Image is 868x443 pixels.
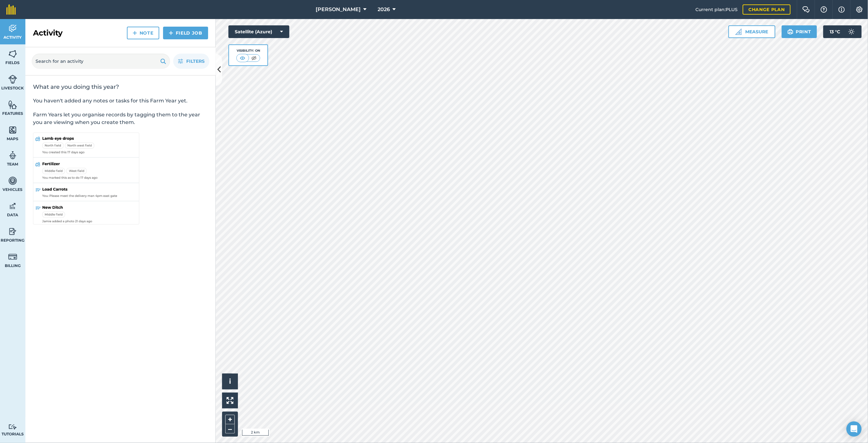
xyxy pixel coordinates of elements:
[8,75,17,84] img: svg+xml;base64,PD94bWwgdmVyc2lvbj0iMS4wIiBlbmNvZGluZz0idXRmLTgiPz4KPCEtLSBHZW5lcmF0b3I6IEFkb2JlIE...
[33,83,208,91] h2: What are you doing this year?
[8,125,17,135] img: svg+xml;base64,PHN2ZyB4bWxucz0iaHR0cDovL3d3dy53My5vcmcvMjAwMC9zdmciIHdpZHRoPSI1NiIgaGVpZ2h0PSI2MC...
[8,49,17,59] img: svg+xml;base64,PHN2ZyB4bWxucz0iaHR0cDovL3d3dy53My5vcmcvMjAwMC9zdmciIHdpZHRoPSI1NiIgaGVpZ2h0PSI2MC...
[743,4,791,15] a: Change plan
[820,6,828,13] img: A question mark icon
[782,25,817,38] button: Print
[316,6,361,13] span: [PERSON_NAME]
[33,111,208,126] p: Farm Years let you organise records by tagging them to the year you are viewing when you create t...
[163,27,208,39] a: Field Job
[236,48,260,53] div: Visibility: On
[6,4,16,15] img: fieldmargin Logo
[133,29,137,37] img: svg+xml;base64,PHN2ZyB4bWxucz0iaHR0cDovL3d3dy53My5vcmcvMjAwMC9zdmciIHdpZHRoPSIxNCIgaGVpZ2h0PSIyNC...
[250,55,258,61] img: svg+xml;base64,PHN2ZyB4bWxucz0iaHR0cDovL3d3dy53My5vcmcvMjAwMC9zdmciIHdpZHRoPSI1MCIgaGVpZ2h0PSI0MC...
[222,374,238,389] button: i
[846,421,862,437] div: Open Intercom Messenger
[8,201,17,211] img: svg+xml;base64,PD94bWwgdmVyc2lvbj0iMS4wIiBlbmNvZGluZz0idXRmLTgiPz4KPCEtLSBHZW5lcmF0b3I6IEFkb2JlIE...
[8,24,17,33] img: svg+xml;base64,PD94bWwgdmVyc2lvbj0iMS4wIiBlbmNvZGluZz0idXRmLTgiPz4KPCEtLSBHZW5lcmF0b3I6IEFkb2JlIE...
[32,54,170,69] input: Search for an activity
[227,397,233,404] img: Four arrows, one pointing top left, one top right, one bottom right and the last bottom left
[830,25,840,38] span: 13 ° C
[228,25,289,38] button: Satellite (Azure)
[127,27,159,39] a: Note
[8,100,17,109] img: svg+xml;base64,PHN2ZyB4bWxucz0iaHR0cDovL3d3dy53My5vcmcvMjAwMC9zdmciIHdpZHRoPSI1NiIgaGVpZ2h0PSI2MC...
[33,28,62,38] h2: Activity
[802,6,810,13] img: Two speech bubbles overlapping with the left bubble in the forefront
[8,151,17,160] img: svg+xml;base64,PD94bWwgdmVyc2lvbj0iMS4wIiBlbmNvZGluZz0idXRmLTgiPz4KPCEtLSBHZW5lcmF0b3I6IEFkb2JlIE...
[229,377,231,385] span: i
[8,227,17,236] img: svg+xml;base64,PD94bWwgdmVyc2lvbj0iMS4wIiBlbmNvZGluZz0idXRmLTgiPz4KPCEtLSBHZW5lcmF0b3I6IEFkb2JlIE...
[838,6,845,13] img: svg+xml;base64,PHN2ZyB4bWxucz0iaHR0cDovL3d3dy53My5vcmcvMjAwMC9zdmciIHdpZHRoPSIxNyIgaGVpZ2h0PSIxNy...
[8,252,17,262] img: svg+xml;base64,PD94bWwgdmVyc2lvbj0iMS4wIiBlbmNvZGluZz0idXRmLTgiPz4KPCEtLSBHZW5lcmF0b3I6IEFkb2JlIE...
[225,415,235,424] button: +
[856,6,863,13] img: A cog icon
[787,28,793,36] img: svg+xml;base64,PHN2ZyB4bWxucz0iaHR0cDovL3d3dy53My5vcmcvMjAwMC9zdmciIHdpZHRoPSIxOSIgaGVpZ2h0PSIyNC...
[695,6,738,13] span: Current plan : PLUS
[186,58,205,65] span: Filters
[169,29,173,37] img: svg+xml;base64,PHN2ZyB4bWxucz0iaHR0cDovL3d3dy53My5vcmcvMjAwMC9zdmciIHdpZHRoPSIxNCIgaGVpZ2h0PSIyNC...
[8,424,17,430] img: svg+xml;base64,PD94bWwgdmVyc2lvbj0iMS4wIiBlbmNvZGluZz0idXRmLTgiPz4KPCEtLSBHZW5lcmF0b3I6IEFkb2JlIE...
[8,176,17,186] img: svg+xml;base64,PD94bWwgdmVyc2lvbj0iMS4wIiBlbmNvZGluZz0idXRmLTgiPz4KPCEtLSBHZW5lcmF0b3I6IEFkb2JlIE...
[33,97,208,105] p: You haven't added any notes or tasks for this Farm Year yet.
[735,29,742,35] img: Ruler icon
[823,25,862,38] button: 13 °C
[728,25,775,38] button: Measure
[378,6,390,13] span: 2026
[845,25,858,38] img: svg+xml;base64,PD94bWwgdmVyc2lvbj0iMS4wIiBlbmNvZGluZz0idXRmLTgiPz4KPCEtLSBHZW5lcmF0b3I6IEFkb2JlIE...
[160,57,166,65] img: svg+xml;base64,PHN2ZyB4bWxucz0iaHR0cDovL3d3dy53My5vcmcvMjAwMC9zdmciIHdpZHRoPSIxOSIgaGVpZ2h0PSIyNC...
[225,424,235,433] button: –
[173,54,209,69] button: Filters
[239,55,247,61] img: svg+xml;base64,PHN2ZyB4bWxucz0iaHR0cDovL3d3dy53My5vcmcvMjAwMC9zdmciIHdpZHRoPSI1MCIgaGVpZ2h0PSI0MC...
